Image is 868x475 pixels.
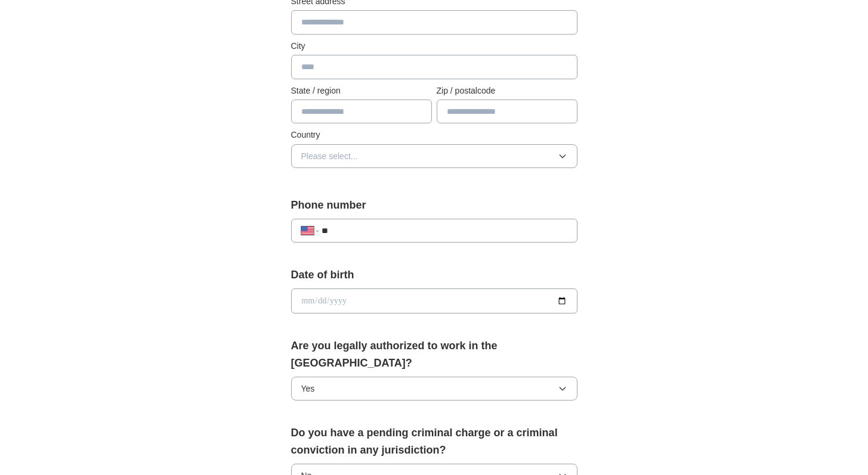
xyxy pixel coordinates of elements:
button: Yes [291,377,577,401]
button: Please select... [291,144,577,168]
span: Yes [301,382,315,395]
span: Please select... [301,150,358,163]
label: State / region [291,84,432,97]
label: City [291,39,577,52]
label: Date of birth [291,266,577,284]
label: Country [291,128,577,141]
label: Phone number [291,197,577,214]
label: Zip / postalcode [437,84,577,97]
label: Are you legally authorized to work in the [GEOGRAPHIC_DATA]? [291,337,577,372]
label: Do you have a pending criminal charge or a criminal conviction in any jurisdiction? [291,424,577,459]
